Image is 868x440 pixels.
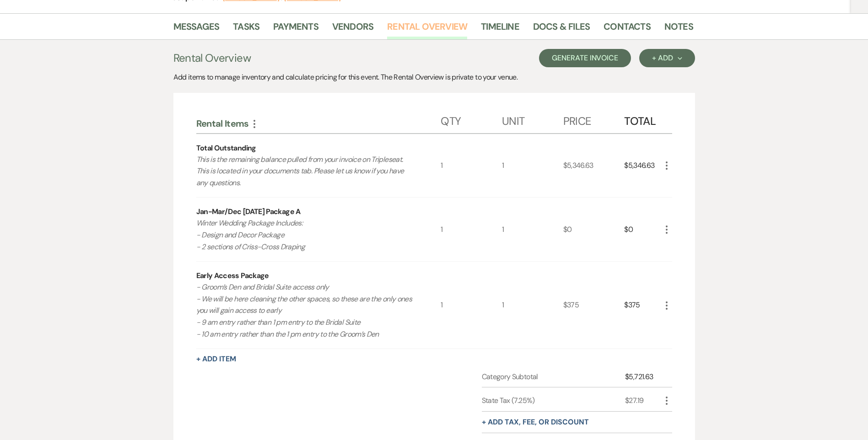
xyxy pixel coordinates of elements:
[196,281,416,340] p: - Groom’s Den and Bridal Suite access only - We will be here cleaning the other spaces, so these ...
[624,198,661,261] div: $0
[441,106,502,133] div: Qty
[196,143,256,154] div: Total Outstanding
[273,19,318,39] a: Payments
[196,118,441,129] div: Rental Items
[639,49,695,67] button: + Add
[196,154,416,189] p: This is the remaining balance pulled from your invoice on Tripleseat. This is located in your doc...
[441,198,502,261] div: 1
[533,19,590,39] a: Docs & Files
[482,419,589,426] button: + Add tax, fee, or discount
[441,134,502,198] div: 1
[441,262,502,349] div: 1
[173,19,220,39] a: Messages
[196,206,301,217] div: Jan-Mar/Dec [DATE] Package A
[652,54,682,62] div: + Add
[563,198,625,261] div: $0
[563,106,625,133] div: Price
[563,262,625,349] div: $375
[173,50,251,66] h3: Rental Overview
[332,19,373,39] a: Vendors
[502,262,563,349] div: 1
[502,134,563,198] div: 1
[233,19,259,39] a: Tasks
[196,217,416,252] p: Winter Wedding Package Includes: - Design and Decor Package - 2 sections of Criss-Cross Draping
[625,371,661,382] div: $5,721.63
[604,19,651,39] a: Contacts
[481,19,519,39] a: Timeline
[502,106,563,133] div: Unit
[482,371,625,382] div: Category Subtotal
[196,355,236,363] button: + Add Item
[664,19,693,39] a: Notes
[196,270,269,281] div: Early Access Package
[502,198,563,261] div: 1
[624,262,661,349] div: $375
[482,395,625,406] div: State Tax (7.25%)
[173,72,695,83] div: Add items to manage inventory and calculate pricing for this event. The Rental Overview is privat...
[625,395,661,406] div: $27.19
[563,134,625,198] div: $5,346.63
[539,49,631,67] button: Generate Invoice
[624,106,661,133] div: Total
[624,134,661,198] div: $5,346.63
[387,19,467,39] a: Rental Overview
